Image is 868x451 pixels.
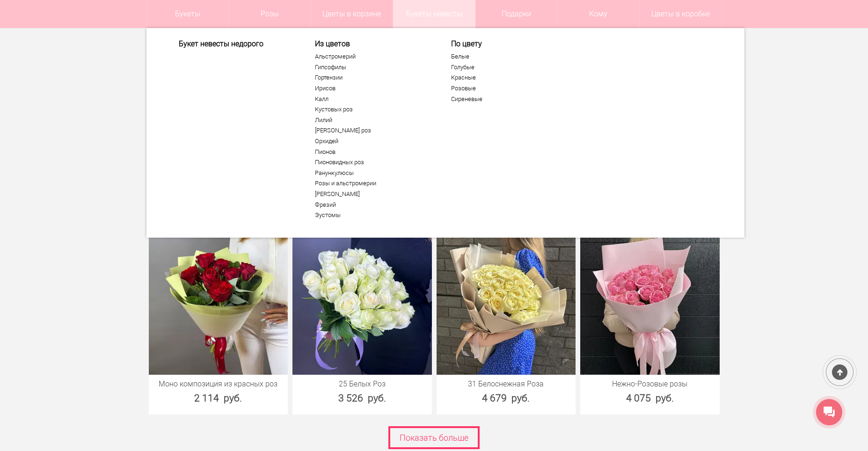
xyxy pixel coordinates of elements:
[315,201,430,209] a: Фрезий
[451,39,566,48] span: По цвету
[292,236,432,375] img: 25 Белых Роз
[580,391,720,405] div: 4 075 руб.
[451,95,566,103] a: Сиреневые
[451,53,566,60] a: Белые
[149,236,288,375] img: Моно композиция из красных роз
[315,53,430,60] a: Альстромерий
[315,211,430,219] a: Эустомы
[315,116,430,124] a: Лилий
[451,74,566,81] a: Красные
[315,106,430,113] a: Кустовых роз
[315,74,430,81] a: Гортензии
[388,426,480,449] a: Показать больше
[315,85,430,92] a: Ирисов
[437,236,576,375] img: 31 Белоснежная Роза
[297,379,427,389] a: 25 Белых Роз
[149,391,288,405] div: 2 114 руб.
[315,95,430,103] a: Калл
[315,64,430,71] a: Гипсофилы
[315,127,430,134] a: [PERSON_NAME] роз
[315,190,430,198] a: [PERSON_NAME]
[153,379,284,389] a: Моно композиция из красных роз
[315,159,430,166] a: Пионовидных роз
[179,39,294,48] a: Букет невесты недорого
[580,236,720,375] img: Нежно-Розовые розы
[315,138,430,145] a: Орхидей
[315,148,430,156] a: Пионов
[315,180,430,187] a: Розы и альстромерии
[315,39,430,48] span: Из цветов
[437,391,576,405] div: 4 679 руб.
[292,391,432,405] div: 3 526 руб.
[451,85,566,92] a: Розовые
[585,379,715,389] a: Нежно-Розовые розы
[315,169,430,177] a: Ранункулюсы
[441,379,571,389] a: 31 Белоснежная Роза
[451,64,566,71] a: Голубые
